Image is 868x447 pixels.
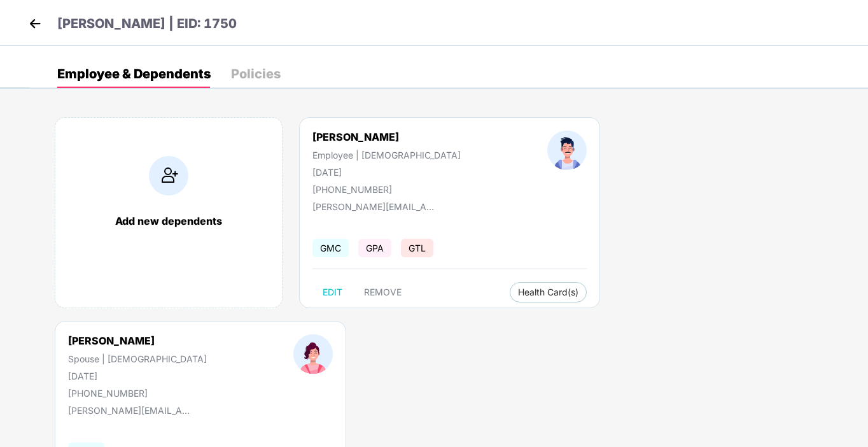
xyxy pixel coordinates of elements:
[68,405,195,416] div: [PERSON_NAME][EMAIL_ADDRESS][DOMAIN_NAME]
[68,334,207,347] div: [PERSON_NAME]
[312,239,349,257] span: GMC
[518,289,578,295] span: Health Card(s)
[68,353,207,364] div: Spouse | [DEMOGRAPHIC_DATA]
[312,150,461,160] div: Employee | [DEMOGRAPHIC_DATA]
[358,239,391,257] span: GPA
[231,67,281,80] div: Policies
[312,201,440,212] div: [PERSON_NAME][EMAIL_ADDRESS][DOMAIN_NAME]
[312,282,353,302] button: EDIT
[364,287,402,297] span: REMOVE
[25,14,45,33] img: back
[312,131,461,143] div: [PERSON_NAME]
[510,282,587,302] button: Health Card(s)
[149,156,188,195] img: addIcon
[401,239,433,257] span: GTL
[354,282,412,302] button: REMOVE
[312,167,461,178] div: [DATE]
[312,184,461,195] div: [PHONE_NUMBER]
[57,67,211,80] div: Employee & Dependents
[293,334,333,374] img: profileImage
[68,215,269,227] div: Add new dependents
[323,287,342,297] span: EDIT
[68,371,207,381] div: [DATE]
[57,14,237,34] p: [PERSON_NAME] | EID: 1750
[68,388,207,399] div: [PHONE_NUMBER]
[547,131,587,170] img: profileImage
